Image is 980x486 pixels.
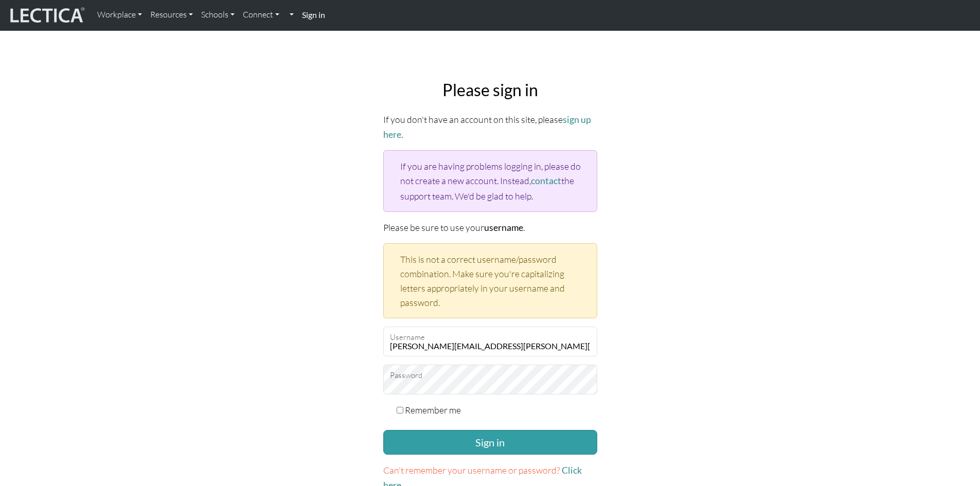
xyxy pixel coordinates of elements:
[383,327,597,356] input: Username
[302,10,325,20] strong: Sign in
[383,150,597,211] div: If you are having problems logging in, please do not create a new account. Instead, the support t...
[239,4,283,26] a: Connect
[383,464,560,476] span: Can't remember your username or password?
[383,80,597,100] h2: Please sign in
[8,6,85,25] img: lecticalive
[146,4,197,26] a: Resources
[383,220,597,235] p: Please be sure to use your .
[93,4,146,26] a: Workplace
[484,222,523,233] strong: username
[197,4,239,26] a: Schools
[383,112,597,142] p: If you don't have an account on this site, please .
[531,175,561,186] a: contact
[298,4,329,26] a: Sign in
[405,403,461,417] label: Remember me
[383,430,597,455] button: Sign in
[383,243,597,319] div: This is not a correct username/password combination. Make sure you're capitalizing letters approp...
